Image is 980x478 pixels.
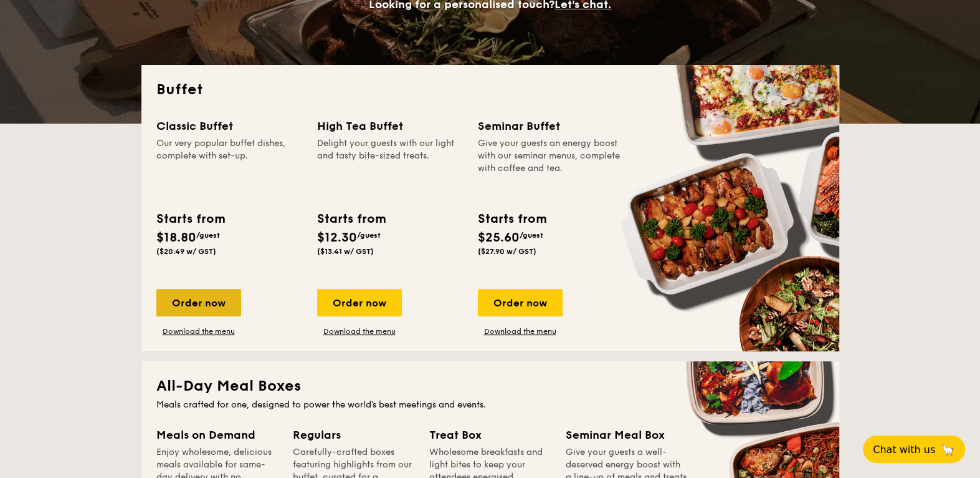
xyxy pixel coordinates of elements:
[156,80,824,100] h2: Buffet
[156,230,196,245] span: $18.80
[156,247,216,256] span: ($20.49 w/ GST)
[317,289,402,316] div: Order now
[873,444,935,456] span: Chat with us
[317,210,385,228] div: Starts from
[429,426,551,444] div: Treat Box
[156,376,824,396] h2: All-Day Meal Boxes
[317,230,357,245] span: $12.30
[940,442,955,457] span: 🦙
[156,399,824,411] div: Meals crafted for one, designed to power the world's best meetings and events.
[478,137,624,200] div: Give your guests an energy boost with our seminar menus, complete with coffee and tea.
[520,231,543,240] span: /guest
[317,117,463,135] div: High Tea Buffet
[196,231,220,240] span: /guest
[317,326,402,336] a: Download the menu
[156,210,224,228] div: Starts from
[156,326,241,336] a: Download the menu
[478,289,563,316] div: Order now
[566,426,687,444] div: Seminar Meal Box
[293,426,414,444] div: Regulars
[156,289,241,316] div: Order now
[317,137,463,200] div: Delight your guests with our light and tasty bite-sized treats.
[156,117,302,135] div: Classic Buffet
[156,426,278,444] div: Meals on Demand
[357,231,381,240] span: /guest
[863,436,965,463] button: Chat with us🦙
[317,247,374,256] span: ($13.41 w/ GST)
[478,210,546,228] div: Starts from
[478,326,563,336] a: Download the menu
[478,230,520,245] span: $25.60
[478,117,624,135] div: Seminar Buffet
[478,247,536,256] span: ($27.90 w/ GST)
[156,137,302,200] div: Our very popular buffet dishes, complete with set-up.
